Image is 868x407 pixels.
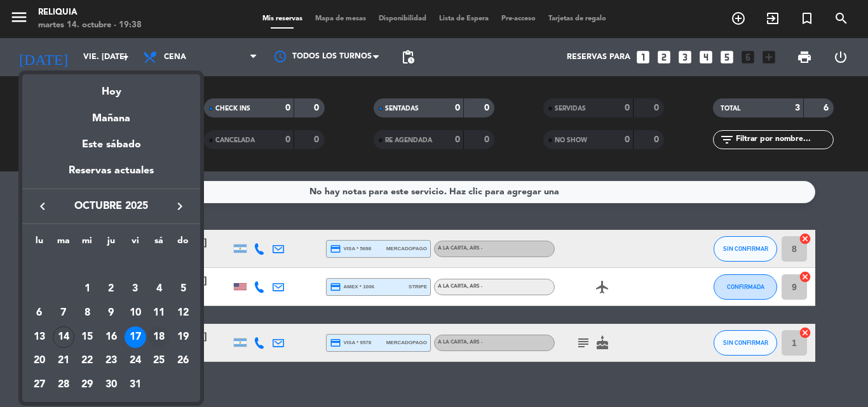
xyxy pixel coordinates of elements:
td: 21 de octubre de 2025 [51,349,76,373]
div: 19 [172,326,194,348]
td: 4 de octubre de 2025 [147,277,172,302]
div: 9 [100,302,122,324]
td: 16 de octubre de 2025 [99,325,123,349]
div: 5 [172,278,194,300]
th: lunes [27,234,51,253]
td: 19 de octubre de 2025 [171,325,195,349]
th: viernes [123,234,147,253]
td: 29 de octubre de 2025 [75,373,99,397]
td: 30 de octubre de 2025 [99,373,123,397]
div: 15 [76,326,98,348]
div: 6 [29,302,50,324]
td: 28 de octubre de 2025 [51,373,76,397]
i: keyboard_arrow_left [35,199,50,214]
div: 16 [100,326,122,348]
td: 18 de octubre de 2025 [147,325,172,349]
div: 23 [100,350,122,371]
td: 10 de octubre de 2025 [123,301,147,325]
td: 12 de octubre de 2025 [171,301,195,325]
button: keyboard_arrow_left [31,198,54,215]
td: 7 de octubre de 2025 [51,301,76,325]
th: domingo [171,234,195,253]
th: miércoles [75,234,99,253]
div: Reservas actuales [22,163,200,189]
th: martes [51,234,76,253]
div: 22 [76,350,98,371]
span: octubre 2025 [54,198,168,215]
td: 8 de octubre de 2025 [75,301,99,325]
td: 20 de octubre de 2025 [27,349,51,373]
td: 17 de octubre de 2025 [123,325,147,349]
div: 8 [76,302,98,324]
div: 29 [76,374,98,396]
td: 26 de octubre de 2025 [171,349,195,373]
div: 7 [53,302,74,324]
div: 20 [29,350,50,371]
div: 4 [148,278,170,300]
div: Mañana [22,101,200,127]
td: 13 de octubre de 2025 [27,325,51,349]
i: keyboard_arrow_right [172,199,187,214]
div: 26 [172,350,194,371]
div: 3 [125,278,146,300]
td: 11 de octubre de 2025 [147,301,172,325]
td: 27 de octubre de 2025 [27,373,51,397]
div: 28 [53,374,74,396]
div: 24 [125,350,146,371]
td: 3 de octubre de 2025 [123,277,147,302]
td: 1 de octubre de 2025 [75,277,99,302]
div: 1 [76,278,98,300]
div: 13 [29,326,50,348]
td: 25 de octubre de 2025 [147,349,172,373]
div: 30 [100,374,122,396]
div: 31 [125,374,146,396]
td: 5 de octubre de 2025 [171,277,195,302]
div: 14 [53,326,74,348]
div: Este sábado [22,127,200,163]
div: 27 [29,374,50,396]
th: jueves [99,234,123,253]
button: keyboard_arrow_right [168,198,191,215]
td: OCT. [27,253,195,277]
td: 9 de octubre de 2025 [99,301,123,325]
div: 25 [148,350,170,371]
div: 21 [53,350,74,371]
div: Hoy [22,74,200,100]
div: 2 [100,278,122,300]
td: 6 de octubre de 2025 [27,301,51,325]
td: 31 de octubre de 2025 [123,373,147,397]
td: 2 de octubre de 2025 [99,277,123,302]
th: sábado [147,234,172,253]
td: 15 de octubre de 2025 [75,325,99,349]
td: 24 de octubre de 2025 [123,349,147,373]
div: 18 [148,326,170,348]
td: 22 de octubre de 2025 [75,349,99,373]
td: 23 de octubre de 2025 [99,349,123,373]
div: 12 [172,302,194,324]
td: 14 de octubre de 2025 [51,325,76,349]
div: 10 [125,302,146,324]
div: 11 [148,302,170,324]
div: 17 [125,326,146,348]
